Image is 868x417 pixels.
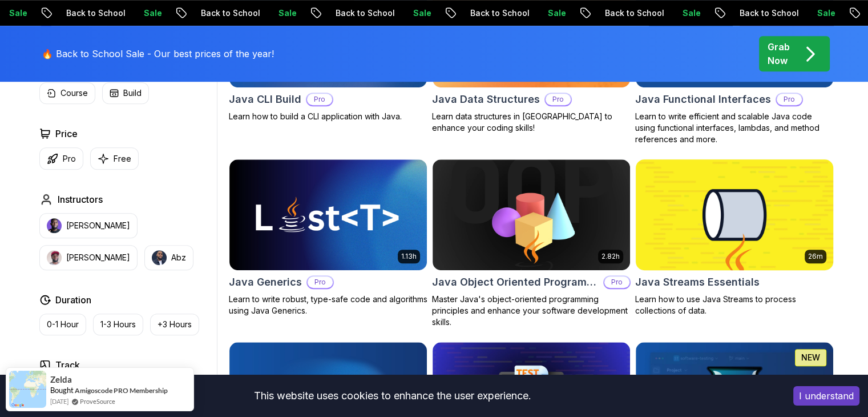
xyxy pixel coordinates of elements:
[100,319,136,330] p: 1-3 Hours
[635,159,834,316] a: Java Streams Essentials card26mJava Streams EssentialsLearn how to use Java Streams to process co...
[546,94,571,105] p: Pro
[635,294,834,316] p: Learn how to use Java Streams to process collections of data.
[9,371,46,408] img: provesource social proof notification image
[229,91,301,107] h2: Java CLI Build
[90,147,139,170] button: Free
[631,157,838,272] img: Java Streams Essentials card
[39,314,86,335] button: 0-1 Hour
[730,7,808,19] p: Back to School
[55,293,91,307] h2: Duration
[768,40,790,67] p: Grab Now
[673,7,709,19] p: Sale
[47,218,62,233] img: instructor img
[158,319,192,330] p: +3 Hours
[808,7,844,19] p: Sale
[50,396,68,406] span: [DATE]
[50,386,74,395] span: Bought
[66,220,130,231] p: [PERSON_NAME]
[102,82,149,104] button: Build
[55,358,80,372] h2: Track
[229,274,302,290] h2: Java Generics
[229,111,427,122] p: Learn how to build a CLI application with Java.
[432,91,540,107] h2: Java Data Structures
[144,245,193,270] button: instructor imgAbz
[793,386,859,406] button: Accept cookies
[229,159,427,316] a: Java Generics card1.13hJava GenericsProLearn to write robust, type-safe code and algorithms using...
[461,7,538,19] p: Back to School
[50,375,72,384] span: Zelda
[55,127,78,141] h2: Price
[635,274,760,290] h2: Java Streams Essentials
[229,294,427,316] p: Learn to write robust, type-safe code and algorithms using Java Generics.
[604,276,629,288] p: Pro
[269,7,305,19] p: Sale
[123,87,142,99] p: Build
[39,147,83,170] button: Pro
[152,250,167,265] img: instructor img
[538,7,575,19] p: Sale
[60,87,88,99] p: Course
[39,245,138,270] button: instructor img[PERSON_NAME]
[307,94,332,105] p: Pro
[39,82,95,104] button: Course
[150,314,199,335] button: +3 Hours
[433,159,630,270] img: Java Object Oriented Programming card
[432,111,631,134] p: Learn data structures in [GEOGRAPHIC_DATA] to enhance your coding skills!
[595,7,673,19] p: Back to School
[42,47,274,61] p: 🔥 Back to School Sale - Our best prices of the year!
[114,153,131,165] p: Free
[432,294,631,328] p: Master Java's object-oriented programming principles and enhance your software development skills.
[134,7,171,19] p: Sale
[777,94,802,105] p: Pro
[635,91,771,107] h2: Java Functional Interfaces
[9,383,776,408] div: This website uses cookies to enhance the user experience.
[308,276,333,288] p: Pro
[171,252,186,263] p: Abz
[75,386,168,395] a: Amigoscode PRO Membership
[58,193,103,206] h2: Instructors
[63,153,76,165] p: Pro
[635,111,834,145] p: Learn to write efficient and scalable Java code using functional interfaces, lambdas, and method ...
[432,274,599,290] h2: Java Object Oriented Programming
[56,7,134,19] p: Back to School
[93,314,143,335] button: 1-3 Hours
[326,7,403,19] p: Back to School
[47,319,79,330] p: 0-1 Hour
[801,352,820,363] p: NEW
[39,213,138,238] button: instructor img[PERSON_NAME]
[229,159,427,270] img: Java Generics card
[66,252,130,263] p: [PERSON_NAME]
[191,7,269,19] p: Back to School
[80,396,115,406] a: ProveSource
[47,250,62,265] img: instructor img
[401,252,417,261] p: 1.13h
[403,7,440,19] p: Sale
[432,159,631,328] a: Java Object Oriented Programming card2.82hJava Object Oriented ProgrammingProMaster Java's object...
[601,252,620,261] p: 2.82h
[808,252,823,261] p: 26m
